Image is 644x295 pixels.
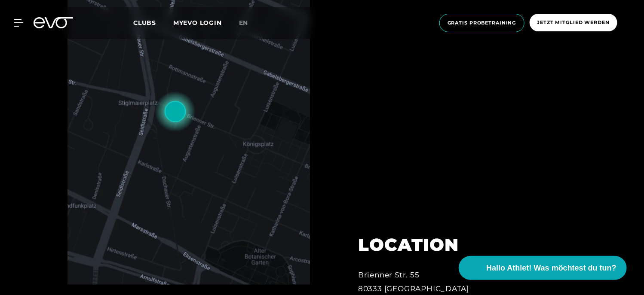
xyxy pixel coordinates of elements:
[133,18,173,27] a: Clubs
[459,256,627,280] button: Hallo Athlet! Was möchtest du tun?
[448,19,516,27] span: Gratis Probetraining
[239,18,259,28] a: en
[437,14,527,32] a: Gratis Probetraining
[239,19,248,27] span: en
[486,262,616,274] span: Hallo Athlet! Was möchtest du tun?
[358,234,547,255] h2: LOCATION
[527,14,620,32] a: Jetzt Mitglied werden
[133,19,156,27] span: Clubs
[537,19,610,26] span: Jetzt Mitglied werden
[173,19,222,27] a: MYEVO LOGIN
